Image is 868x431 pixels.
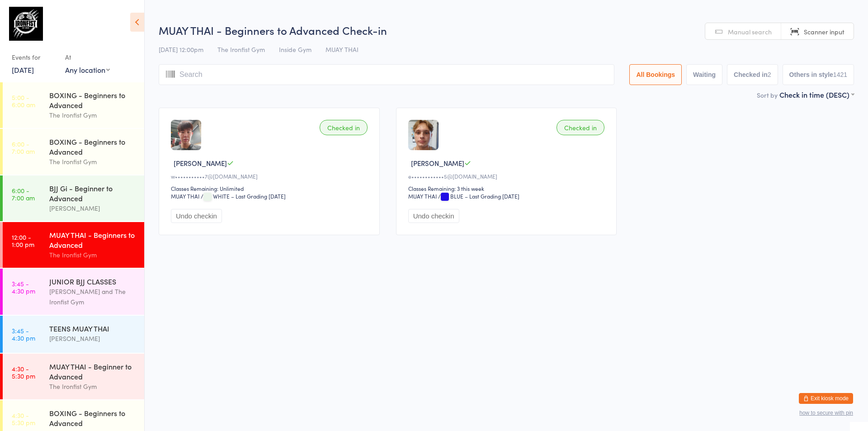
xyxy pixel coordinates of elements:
[3,175,144,221] a: 6:00 -7:00 amBJJ Gi - Beginner to Advanced[PERSON_NAME]
[279,45,311,54] span: Inside Gym
[49,90,137,110] div: BOXING - Beginners to Advanced
[49,230,137,250] div: MUAY THAI - Beginners to Advanced
[49,381,137,392] div: The Ironfist Gym
[799,393,853,404] button: Exit kiosk mode
[49,183,137,203] div: BJJ Gi - Beginner to Advanced
[12,412,35,426] time: 4:30 - 5:30 pm
[3,222,144,268] a: 12:00 -1:00 pmMUAY THAI - Beginners to AdvancedThe Ironfist Gym
[12,327,35,341] time: 3:45 - 4:30 pm
[3,269,144,315] a: 3:45 -4:30 pmJUNIOR BJJ CLASSES[PERSON_NAME] and The Ironfist Gym
[12,365,35,379] time: 4:30 - 5:30 pm
[438,192,519,200] span: / BLUE – Last Grading [DATE]
[49,250,137,260] div: The Ironfist Gym
[65,65,110,75] div: Any location
[171,185,370,192] div: Classes Remaining: Unlimited
[159,23,854,38] h2: MUAY THAI - Beginners to Advanced Check-in
[65,50,110,65] div: At
[159,64,614,85] input: Search
[171,172,370,180] div: w•••••••••••7@[DOMAIN_NAME]
[557,120,604,135] div: Checked in
[325,45,359,54] span: MUAY THAI
[757,90,778,99] label: Sort by
[728,27,772,36] span: Manual search
[12,50,56,65] div: Events for
[3,82,144,128] a: 5:00 -6:00 amBOXING - Beginners to AdvancedThe Ironfist Gym
[171,192,199,200] div: MUAY THAI
[12,187,35,201] time: 6:00 - 7:00 am
[408,192,437,200] div: MUAY THAI
[12,94,35,108] time: 5:00 - 6:00 am
[49,156,137,167] div: The Ironfist Gym
[408,120,439,150] img: image1739514321.png
[49,137,137,156] div: BOXING - Beginners to Advanced
[3,129,144,175] a: 6:00 -7:00 amBOXING - Beginners to AdvancedThe Ironfist Gym
[12,140,35,155] time: 6:00 - 7:00 am
[12,233,34,248] time: 12:00 - 1:00 pm
[171,120,201,150] img: image1711348364.png
[408,209,459,223] button: Undo checkin
[408,172,608,180] div: e••••••••••••5@[DOMAIN_NAME]
[783,64,854,85] button: Others in style1421
[217,45,265,54] span: The Ironfist Gym
[49,408,137,428] div: BOXING - Beginners to Advanced
[629,64,682,85] button: All Bookings
[12,280,35,294] time: 3:45 - 4:30 pm
[12,65,34,75] a: [DATE]
[408,185,608,192] div: Classes Remaining: 3 this week
[804,27,844,36] span: Scanner input
[49,323,137,333] div: TEENS MUAY THAI
[49,276,137,286] div: JUNIOR BJJ CLASSES
[799,410,853,416] button: how to secure with pin
[49,110,137,120] div: The Ironfist Gym
[727,64,778,85] button: Checked in2
[833,71,847,78] div: 1421
[159,45,203,54] span: [DATE] 12:00pm
[49,203,137,213] div: [PERSON_NAME]
[768,71,771,78] div: 2
[3,316,144,353] a: 3:45 -4:30 pmTEENS MUAY THAI[PERSON_NAME]
[49,333,137,344] div: [PERSON_NAME]
[49,286,137,307] div: [PERSON_NAME] and The Ironfist Gym
[49,361,137,381] div: MUAY THAI - Beginner to Advanced
[686,64,722,85] button: Waiting
[320,120,368,135] div: Checked in
[171,209,222,223] button: Undo checkin
[411,158,464,168] span: [PERSON_NAME]
[779,90,854,99] div: Check in time (DESC)
[9,7,43,41] img: The Ironfist Gym
[3,354,144,399] a: 4:30 -5:30 pmMUAY THAI - Beginner to AdvancedThe Ironfist Gym
[174,158,227,168] span: [PERSON_NAME]
[201,192,286,200] span: / WHITE – Last Grading [DATE]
